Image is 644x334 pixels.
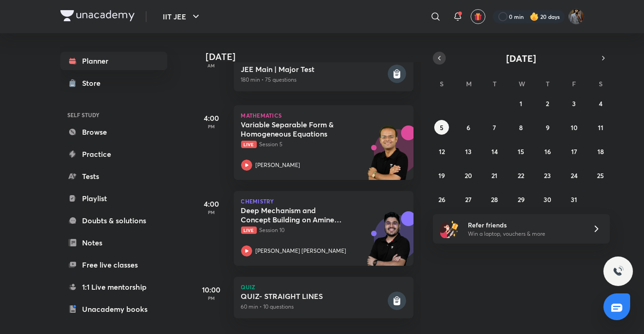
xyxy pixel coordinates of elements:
[193,284,230,295] h5: 10:00
[567,120,581,135] button: October 10, 2025
[60,10,135,21] img: Company Logo
[241,76,386,84] p: 180 min • 75 questions
[241,292,386,301] h5: QUIZ- STRAIGHT LINES
[567,192,581,207] button: October 31, 2025
[599,79,603,88] abbr: Saturday
[434,120,449,135] button: October 5, 2025
[434,192,449,207] button: October 26, 2025
[520,99,522,108] abbr: October 1, 2025
[241,226,386,234] p: Session 10
[60,123,167,141] a: Browse
[593,144,608,159] button: October 18, 2025
[193,209,230,215] p: PM
[540,96,555,111] button: October 2, 2025
[363,211,414,275] img: unacademy
[540,144,555,159] button: October 16, 2025
[241,198,406,204] p: Chemistry
[514,192,528,207] button: October 29, 2025
[60,145,167,163] a: Practice
[465,147,472,156] abbr: October 13, 2025
[487,168,502,183] button: October 21, 2025
[206,51,423,62] h4: [DATE]
[241,113,406,118] p: Mathematics
[60,278,167,296] a: 1:1 Live mentorship
[438,171,445,180] abbr: October 19, 2025
[60,189,167,208] a: Playlist
[514,96,528,111] button: October 1, 2025
[465,171,472,180] abbr: October 20, 2025
[518,171,524,180] abbr: October 22, 2025
[461,192,476,207] button: October 27, 2025
[593,120,608,135] button: October 11, 2025
[518,147,524,156] abbr: October 15, 2025
[474,12,482,21] img: avatar
[572,99,576,108] abbr: October 3, 2025
[491,195,498,204] abbr: October 28, 2025
[493,79,496,88] abbr: Tuesday
[571,171,578,180] abbr: October 24, 2025
[572,79,576,88] abbr: Friday
[599,99,603,108] abbr: October 4, 2025
[60,256,167,274] a: Free live classes
[466,79,472,88] abbr: Monday
[597,171,604,180] abbr: October 25, 2025
[471,9,485,24] button: avatar
[241,140,386,149] p: Session 5
[487,120,502,135] button: October 7, 2025
[540,168,555,183] button: October 23, 2025
[567,96,581,111] button: October 3, 2025
[468,220,581,230] h6: Refer friends
[241,141,257,148] span: Live
[241,227,257,234] span: Live
[571,147,577,156] abbr: October 17, 2025
[506,52,536,65] span: [DATE]
[571,195,577,204] abbr: October 31, 2025
[518,195,525,204] abbr: October 29, 2025
[613,266,624,277] img: ttu
[60,10,135,24] a: Company Logo
[241,206,356,224] h5: Deep Mechanism and Concept Building on Amines & N-Containing Compounds - 9
[567,144,581,159] button: October 17, 2025
[241,120,356,138] h5: Variable Separable Form & Homogeneous Equations
[544,171,551,180] abbr: October 23, 2025
[193,198,230,209] h5: 4:00
[461,168,476,183] button: October 20, 2025
[193,63,230,68] p: AM
[158,7,207,26] button: IIT JEE
[593,96,608,111] button: October 4, 2025
[598,123,603,132] abbr: October 11, 2025
[60,52,167,70] a: Planner
[193,124,230,129] p: PM
[256,247,347,255] p: [PERSON_NAME] [PERSON_NAME]
[544,147,551,156] abbr: October 16, 2025
[440,79,443,88] abbr: Sunday
[487,144,502,159] button: October 14, 2025
[83,78,106,89] div: Store
[530,12,539,21] img: streak
[434,168,449,183] button: October 19, 2025
[493,123,496,132] abbr: October 7, 2025
[468,230,581,238] p: Win a laptop, vouchers & more
[540,120,555,135] button: October 9, 2025
[519,123,523,132] abbr: October 8, 2025
[60,300,167,318] a: Unacademy books
[60,233,167,252] a: Notes
[60,107,167,123] h6: SELF STUDY
[567,168,581,183] button: October 24, 2025
[571,123,578,132] abbr: October 10, 2025
[519,79,525,88] abbr: Wednesday
[60,167,167,185] a: Tests
[363,125,414,189] img: unacademy
[60,74,167,92] a: Store
[514,168,528,183] button: October 22, 2025
[256,161,301,169] p: [PERSON_NAME]
[492,171,498,180] abbr: October 21, 2025
[461,144,476,159] button: October 13, 2025
[487,192,502,207] button: October 28, 2025
[546,79,549,88] abbr: Thursday
[60,211,167,230] a: Doubts & solutions
[241,303,386,311] p: 60 min • 10 questions
[440,123,443,132] abbr: October 5, 2025
[241,284,406,290] p: Quiz
[438,195,445,204] abbr: October 26, 2025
